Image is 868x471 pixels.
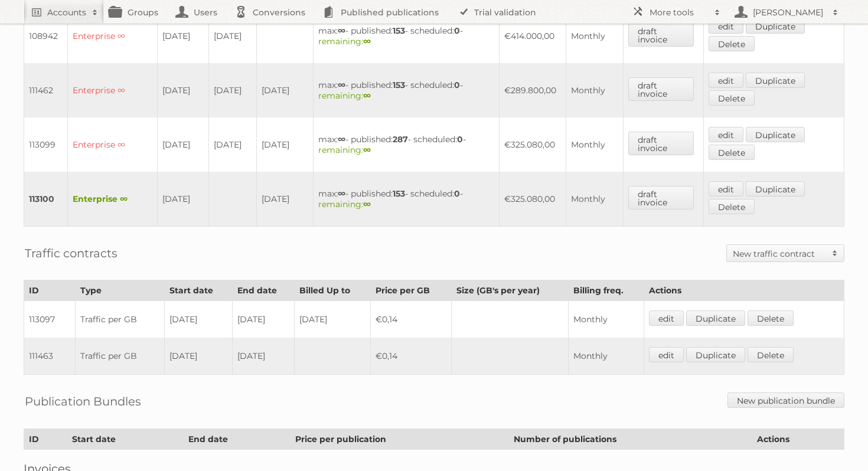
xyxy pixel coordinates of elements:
td: €325.080,00 [499,172,566,227]
strong: 0 [457,134,463,145]
td: Enterprise ∞ [68,63,158,117]
td: [DATE] [158,9,209,63]
td: Monthly [569,301,644,338]
strong: ∞ [363,36,371,47]
strong: ∞ [363,145,371,155]
th: End date [232,280,294,301]
td: [DATE] [257,117,314,172]
a: Delete [748,310,794,326]
td: 111463 [24,338,76,375]
td: €289.800,00 [499,63,566,117]
th: Start date [165,280,232,301]
strong: ∞ [338,80,345,90]
td: [DATE] [165,338,232,375]
h2: New traffic contract [733,248,826,260]
a: edit [649,310,684,326]
td: €414.000,00 [499,9,566,63]
td: [DATE] [209,63,257,117]
td: max: - published: - scheduled: - [314,172,499,227]
td: 111462 [24,63,68,117]
strong: ∞ [338,25,345,36]
th: Number of publications [508,429,752,450]
strong: ∞ [363,199,371,210]
td: [DATE] [232,338,294,375]
strong: ∞ [338,134,345,145]
th: ID [24,429,67,450]
a: edit [649,347,684,362]
td: [DATE] [158,63,209,117]
td: Monthly [566,117,624,172]
span: remaining: [318,36,371,47]
h2: Publication Bundles [25,392,141,410]
strong: 0 [454,80,460,90]
td: [DATE] [158,172,209,227]
td: [DATE] [294,301,370,338]
a: Delete [748,347,794,362]
th: Type [75,280,165,301]
a: draft invoice [628,186,694,210]
td: Enterprise ∞ [68,9,158,63]
strong: 153 [393,80,405,90]
th: Size (GB's per year) [451,280,568,301]
th: ID [24,280,76,301]
td: [DATE] [257,172,314,227]
a: Delete [709,90,755,106]
td: [DATE] [209,117,257,172]
th: Price per publication [291,429,508,450]
h2: Accounts [47,6,86,18]
td: 113097 [24,301,76,338]
td: [DATE] [165,301,232,338]
td: 113100 [24,172,68,227]
td: 113099 [24,117,68,172]
a: draft invoice [628,23,694,47]
span: remaining: [318,145,371,155]
td: Enterprise ∞ [68,172,158,227]
td: [DATE] [257,63,314,117]
td: Monthly [569,338,644,375]
a: Duplicate [746,18,805,34]
a: Delete [709,199,755,214]
a: edit [709,73,743,88]
a: edit [709,127,743,142]
a: Delete [709,145,755,160]
th: Start date [67,429,184,450]
strong: 287 [393,134,408,145]
strong: 153 [393,25,405,36]
h2: Traffic contracts [25,244,118,262]
td: Traffic per GB [75,338,165,375]
a: Delete [709,36,755,51]
td: [DATE] [209,9,257,63]
h2: More tools [650,6,709,18]
td: €325.080,00 [499,117,566,172]
strong: 0 [454,25,460,36]
a: Duplicate [746,73,805,88]
strong: ∞ [338,188,345,199]
td: max: - published: - scheduled: - [314,9,499,63]
a: Duplicate [686,310,745,326]
td: max: - published: - scheduled: - [314,117,499,172]
th: Price per GB [371,280,452,301]
td: Monthly [566,9,624,63]
th: End date [184,429,291,450]
span: remaining: [318,90,371,101]
a: Duplicate [746,127,805,142]
td: Monthly [566,63,624,117]
strong: 0 [454,188,460,199]
a: edit [709,181,743,197]
a: New traffic contract [727,245,844,261]
td: Traffic per GB [75,301,165,338]
th: Billed Up to [294,280,370,301]
a: New publication bundle [727,392,844,408]
span: Toggle [826,245,844,261]
td: Enterprise ∞ [68,117,158,172]
a: Duplicate [686,347,745,362]
td: [DATE] [232,301,294,338]
h2: [PERSON_NAME] [750,6,827,18]
td: Monthly [566,172,624,227]
th: Actions [644,280,844,301]
td: €0,14 [371,301,452,338]
a: edit [709,18,743,34]
a: draft invoice [628,132,694,155]
td: 108942 [24,9,68,63]
strong: ∞ [363,90,371,101]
